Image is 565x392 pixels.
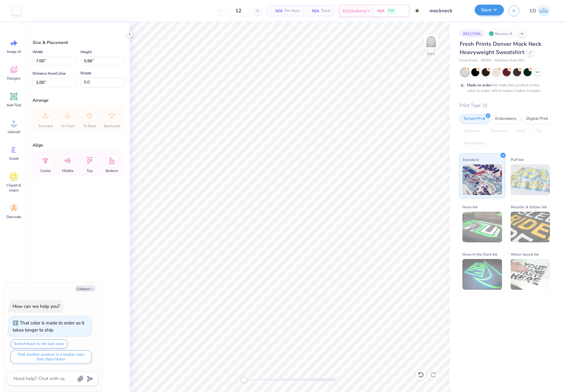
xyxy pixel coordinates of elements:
[75,285,96,292] button: Collapse
[284,8,300,14] span: Per Item
[33,48,43,56] label: Width
[226,5,250,16] input: – –
[10,350,92,364] button: Find another product in a similar color that ships faster
[10,339,68,348] button: Switch back to the last color
[7,76,21,81] span: Designs
[40,168,51,173] span: Center
[7,49,21,54] span: Image AI
[80,69,91,77] label: Rotate
[80,48,92,56] label: Height
[511,204,547,210] span: Metallic & Glitter Ink
[491,114,520,123] div: Embroidery
[487,30,516,37] div: Revision 8
[425,36,437,48] img: Back
[8,129,20,134] span: Upload
[460,58,478,63] span: Fresh Prints
[462,212,502,242] img: Neon Ink
[460,30,484,37] div: # 521729A
[62,168,73,173] span: Middle
[530,7,536,14] span: CD
[270,8,283,14] span: N/A
[462,251,497,257] span: Glow in the Dark Ink
[460,127,484,136] div: Applique
[467,82,543,93] div: We make this product in this color to order, which means it takes 4 weeks.
[532,127,546,136] div: Foil
[460,114,489,123] div: Screen Print
[241,377,247,383] div: Accessibility label
[511,259,550,290] img: Water based Ink
[388,9,394,13] span: Free
[538,5,550,17] img: Cedric Diasanta
[512,127,530,136] div: Vinyl
[481,58,491,63] span: # FP94
[511,156,524,163] span: Puff Ink
[486,127,511,136] div: Transfers
[33,70,66,77] label: Distance from Collar
[460,139,489,148] div: Rhinestones
[460,40,541,56] span: Fresh Prints Denver Mock Neck Heavyweight Sweatshirt
[87,168,93,173] span: Top
[475,5,504,15] button: Save
[33,142,125,148] div: Align
[343,8,366,14] span: Est. Delivery
[460,102,553,109] div: Print Type
[4,183,24,193] span: Clipart & logos
[13,320,84,333] div: That color is made to order so it takes longer to ship.
[6,103,21,108] span: Add Text
[6,214,21,219] span: Decorate
[9,156,19,161] span: Greek
[522,114,552,123] div: Digital Print
[425,5,470,17] input: Untitled Design
[462,156,479,163] span: Standard
[511,164,550,195] img: Puff Ink
[467,83,492,88] strong: Made to order:
[377,8,385,14] span: N/A
[527,5,553,17] a: CD
[511,251,539,257] span: Water based Ink
[462,204,477,210] span: Neon Ink
[427,51,435,57] div: Back
[462,259,502,290] img: Glow in the Dark Ink
[33,97,125,104] div: Arrange
[13,303,60,309] div: How can we help you?
[33,39,125,46] div: Size & Placement
[307,8,319,14] span: N/A
[511,212,550,242] img: Metallic & Glitter Ink
[494,58,525,63] span: Minimum Order: 50 +
[106,168,118,173] span: Bottom
[321,8,330,14] span: Total
[462,164,502,195] img: Standard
